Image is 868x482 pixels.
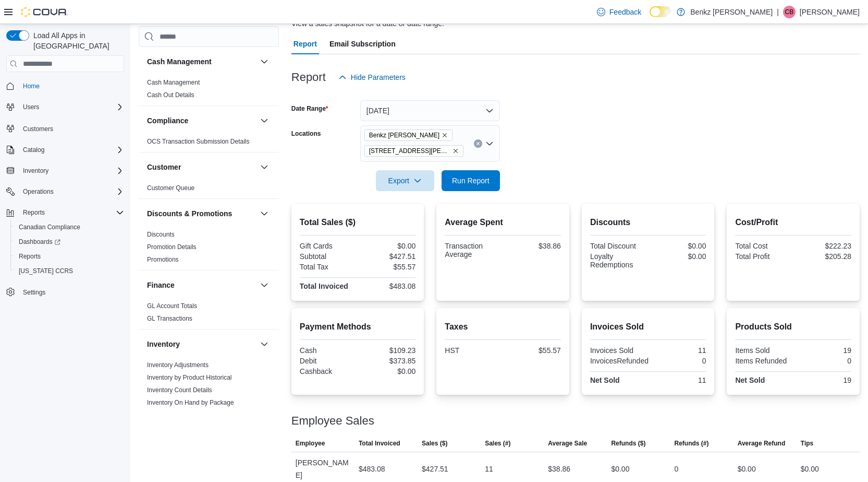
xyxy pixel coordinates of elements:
a: Discounts [147,231,175,238]
span: Benkz [PERSON_NAME] [369,130,439,140]
strong: Total Invoiced [300,282,348,290]
span: Home [19,79,124,92]
div: Discounts & Promotions [139,228,279,270]
a: Customer Queue [147,184,194,192]
p: | [777,6,779,18]
span: Sales ($) [422,439,447,448]
div: $109.23 [360,346,415,355]
h2: Payment Methods [300,321,416,333]
button: Catalog [19,144,48,156]
div: 11 [650,346,706,355]
span: [STREET_ADDRESS][PERSON_NAME] [369,146,450,156]
button: Reports [10,249,128,264]
span: Cash Out Details [147,91,194,99]
a: Settings [19,286,50,299]
a: GL Account Totals [147,302,197,310]
a: Inventory On Hand by Package [147,399,234,406]
span: Settings [23,288,45,297]
div: Loyalty Redemptions [590,252,646,269]
a: Cash Management [147,79,200,86]
a: GL Transactions [147,315,192,322]
div: Total Tax [300,263,356,271]
span: GL Account Totals [147,302,197,310]
span: Load All Apps in [GEOGRAPHIC_DATA] [29,30,124,51]
span: Catalog [19,144,124,156]
a: Dashboards [15,236,65,248]
a: Canadian Compliance [15,221,84,233]
span: Reports [23,208,45,217]
h3: Compliance [147,115,188,126]
div: Invoices Sold [590,346,646,355]
button: Reports [2,205,128,220]
button: Discounts & Promotions [147,208,256,219]
span: Inventory On Hand by Package [147,398,234,407]
a: [US_STATE] CCRS [15,265,77,277]
button: Settings [2,285,128,300]
div: $483.08 [359,463,385,475]
h2: Invoices Sold [590,321,706,333]
div: Subtotal [300,252,356,261]
span: Dashboards [15,236,124,248]
h3: Cash Management [147,56,212,67]
h3: Finance [147,280,175,290]
span: GL Transactions [147,314,192,323]
a: Feedback [593,2,645,22]
span: Hide Parameters [351,72,406,83]
button: [US_STATE] CCRS [10,264,128,278]
button: [DATE] [360,100,500,121]
span: Operations [23,187,54,196]
button: Discounts & Promotions [258,207,271,220]
input: Dark Mode [650,6,671,17]
strong: Net Sold [590,376,620,384]
span: Run Report [452,175,490,186]
div: $0.00 [738,463,756,475]
h3: Discounts & Promotions [147,208,232,219]
button: Run Report [442,170,500,191]
nav: Complex example [6,74,124,327]
div: $0.00 [801,463,819,475]
div: 11 [485,463,493,475]
h3: Employee Sales [291,415,374,427]
h2: Cost/Profit [735,216,851,229]
div: $38.86 [548,463,570,475]
a: Reports [15,250,45,263]
button: Hide Parameters [334,67,410,88]
h3: Inventory [147,339,180,349]
div: Total Discount [590,242,646,250]
span: Customers [19,122,124,135]
span: Promotions [147,255,179,264]
div: Cashback [300,367,356,375]
button: Finance [258,279,271,291]
a: Promotions [147,256,179,263]
span: Settings [19,286,124,299]
span: Reports [15,250,124,263]
span: Benkz Budz [364,130,453,141]
button: Operations [2,184,128,199]
div: $427.51 [360,252,415,261]
strong: Net Sold [735,376,765,384]
span: Inventory Adjustments [147,361,209,369]
span: Washington CCRS [15,265,124,277]
a: OCS Transaction Submission Details [147,138,250,145]
span: Inventory Count Details [147,386,212,394]
button: Finance [147,280,256,290]
span: Customers [23,125,53,133]
div: HST [445,346,500,355]
button: Users [19,101,43,113]
span: Reports [19,206,124,219]
label: Locations [291,130,321,138]
button: Inventory [258,338,271,350]
div: Cash Management [139,76,279,105]
button: Inventory [19,164,53,177]
button: Compliance [258,114,271,127]
div: InvoicesRefunded [590,357,649,365]
div: $55.57 [505,346,561,355]
span: Report [294,33,317,54]
div: Gift Cards [300,242,356,250]
a: Home [19,80,44,92]
span: [US_STATE] CCRS [19,267,73,275]
div: $0.00 [611,463,629,475]
h2: Products Sold [735,321,851,333]
div: $55.57 [360,263,415,271]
